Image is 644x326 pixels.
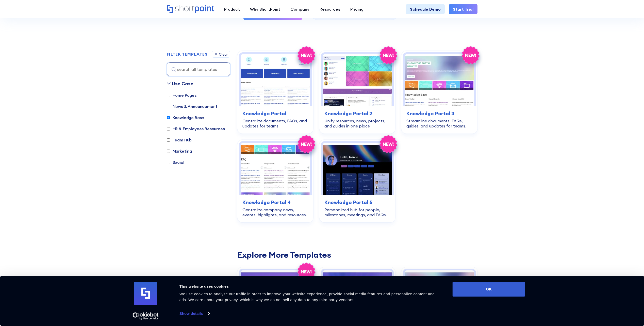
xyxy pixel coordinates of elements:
[324,110,390,117] h3: Knowledge Portal 2
[405,54,474,106] img: Knowledge Portal 3 – Best SharePoint Template For Knowledge Base: Streamline documents, FAQs, gui...
[167,103,218,109] label: News & Announcement
[245,4,285,14] a: Why ShortPoint
[323,143,392,195] img: Knowledge Portal 5 – SharePoint Profile Page: Personalized hub for people, milestones, meetings, ...
[320,6,340,12] div: Resources
[323,270,392,322] img: HR 1 – Human Resources Template: Centralize tools, policies, training, engagement, and news.
[242,199,308,206] h3: Knowledge Portal 4
[406,118,472,128] div: Streamline documents, FAQs, guides, and updates for teams.
[172,80,193,87] div: Use Case
[167,62,230,76] input: search all templates
[167,148,192,154] label: Marketing
[237,51,313,134] a: Knowledge Portal – SharePoint Knowledge Base Template: Centralize documents, FAQs, and updates fo...
[324,118,390,128] div: Unify resources, news, projects, and guides in one place
[167,126,225,132] label: HR & Employees Resources
[167,52,208,57] h2: FILTER TEMPLATES
[324,199,390,206] h3: Knowledge Portal 5
[167,5,214,13] a: Home
[319,140,395,222] a: Knowledge Portal 5 – SharePoint Profile Page: Personalized hub for people, milestones, meetings, ...
[401,51,477,134] a: Knowledge Portal 3 – Best SharePoint Template For Knowledge Base: Streamline documents, FAQs, gui...
[242,207,308,217] div: Centralize company news, events, highlights, and resources.
[250,6,280,12] div: Why ShortPoint
[242,118,308,128] div: Centralize documents, FAQs, and updates for teams.
[350,6,364,12] div: Pricing
[167,127,170,131] input: HR & Employees Resources
[179,283,441,289] div: This website uses cookies
[167,94,170,97] input: Home Pages
[123,312,168,320] a: Usercentrics Cookiebot - opens in a new window
[319,51,395,134] a: Knowledge Portal 2 – SharePoint IT knowledge base Template: Unify resources, news, projects, and ...
[290,6,309,12] div: Company
[179,292,435,302] span: We use cookies to analyze our traffic in order to improve your website experience, provide social...
[324,207,390,217] div: Personalized hub for people, milestones, meetings, and FAQs.
[449,4,477,14] a: Start Trial
[167,92,196,98] label: Home Pages
[453,282,525,297] button: OK
[224,6,240,12] div: Product
[241,54,310,106] img: Knowledge Portal – SharePoint Knowledge Base Template: Centralize documents, FAQs, and updates fo...
[179,310,209,317] a: Show details
[219,53,228,56] div: Clear
[406,4,445,14] a: Schedule Demo
[242,110,308,117] h3: Knowledge Portal
[167,138,170,142] input: Team Hub
[345,4,369,14] a: Pricing
[405,270,474,322] img: HR 2 - HR Intranet Portal: Central HR hub for search, announcements, events, learning.
[167,150,170,153] input: Marketing
[219,4,245,14] a: Product
[167,116,170,119] input: Knowledge Base
[285,4,315,14] a: Company
[406,110,472,117] h3: Knowledge Portal 3
[237,140,313,222] a: Knowledge Portal 4 – SharePoint Wiki Template: Centralize company news, events, highlights, and r...
[167,137,192,143] label: Team Hub
[167,161,170,164] input: Social
[323,54,392,106] img: Knowledge Portal 2 – SharePoint IT knowledge base Template: Unify resources, news, projects, and ...
[134,282,157,305] img: logo
[167,159,184,165] label: Social
[237,251,477,259] div: Explore More Templates
[241,270,310,322] img: Enterprise 1 – SharePoint Homepage Design: Modern intranet homepage for news, documents, and events.
[315,4,345,14] a: Resources
[167,115,204,121] label: Knowledge Base
[167,105,170,108] input: News & Announcement
[553,267,644,326] iframe: Chat Widget
[241,143,310,195] img: Knowledge Portal 4 – SharePoint Wiki Template: Centralize company news, events, highlights, and r...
